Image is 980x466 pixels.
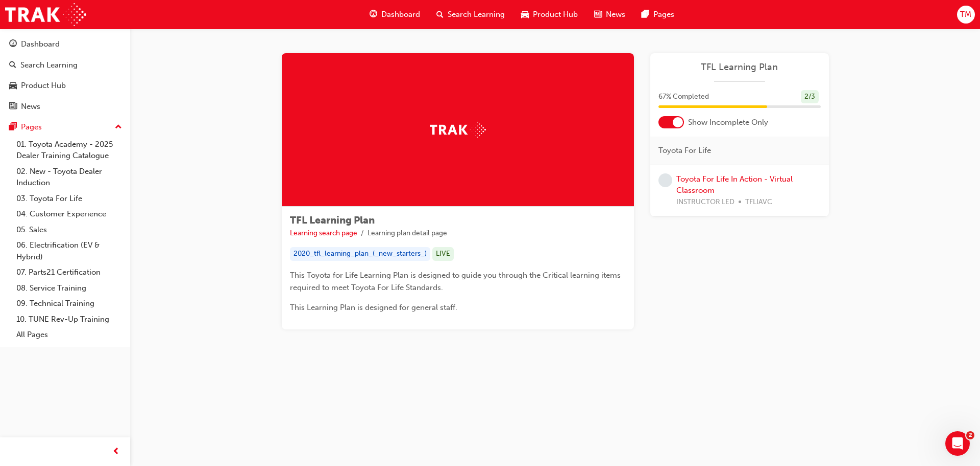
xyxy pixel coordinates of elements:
[290,214,375,226] span: TFL Learning Plan
[12,137,126,164] a: 01. Toyota Academy - 2025 Dealer Training Catalogue
[658,145,711,157] span: Toyota For Life
[367,228,447,239] li: Learning plan detail page
[4,56,126,75] a: Search Learning
[290,303,457,312] span: This Learning Plan is designed for general staff.
[112,446,120,458] span: prev-icon
[533,9,578,20] span: Product Hub
[653,9,674,20] span: Pages
[633,4,682,25] a: pages-iconPages
[676,174,793,195] a: Toyota For Life In Action - Virtual Classroom
[290,271,623,292] span: This Toyota for Life Learning Plan is designed to guide you through the Critical learning items r...
[801,90,819,104] div: 2 / 3
[12,264,126,280] a: 07. Parts21 Certification
[594,8,602,21] span: news-icon
[21,101,40,113] div: News
[745,196,772,208] span: TFLIAVC
[513,4,586,25] a: car-iconProduct Hub
[9,102,17,112] span: news-icon
[21,121,42,133] div: Pages
[4,97,126,116] a: News
[957,6,975,24] button: TM
[4,118,126,137] button: Pages
[658,61,821,73] a: TFL Learning Plan
[12,222,126,238] a: 05. Sales
[12,327,126,343] a: All Pages
[945,431,970,456] iframe: Intercom live chat
[960,9,971,20] span: TM
[21,38,60,50] div: Dashboard
[12,191,126,207] a: 03. Toyota For Life
[586,4,633,25] a: news-iconNews
[21,80,66,92] div: Product Hub
[658,91,709,103] span: 67 % Completed
[4,35,126,54] a: Dashboard
[12,237,126,264] a: 06. Electrification (EV & Hybrid)
[430,122,486,138] img: Trak
[20,59,78,71] div: Search Learning
[12,296,126,312] a: 09. Technical Training
[9,40,17,49] span: guage-icon
[12,280,126,296] a: 08. Service Training
[428,4,513,25] a: search-iconSearch Learning
[521,8,529,21] span: car-icon
[432,247,454,261] div: LIVE
[290,229,357,237] a: Learning search page
[381,9,420,20] span: Dashboard
[606,9,625,20] span: News
[361,4,428,25] a: guage-iconDashboard
[9,123,17,132] span: pages-icon
[5,3,86,26] img: Trak
[290,247,430,261] div: 2020_tfl_learning_plan_(_new_starters_)
[436,8,444,21] span: search-icon
[9,81,17,91] span: car-icon
[966,431,974,439] span: 2
[9,61,16,70] span: search-icon
[688,117,768,128] span: Show Incomplete Only
[12,206,126,222] a: 04. Customer Experience
[4,76,126,95] a: Product Hub
[448,9,505,20] span: Search Learning
[676,196,734,208] span: INSTRUCTOR LED
[4,33,126,118] button: DashboardSearch LearningProduct HubNews
[658,173,672,187] span: learningRecordVerb_NONE-icon
[370,8,377,21] span: guage-icon
[12,312,126,327] a: 10. TUNE Rev-Up Training
[115,121,122,134] span: up-icon
[642,8,649,21] span: pages-icon
[12,164,126,191] a: 02. New - Toyota Dealer Induction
